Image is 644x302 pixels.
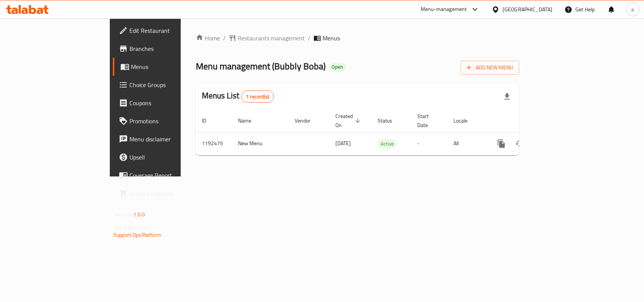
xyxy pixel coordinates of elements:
[113,130,217,148] a: Menu disclaimer
[113,21,217,40] a: Edit Restaurant
[114,210,132,219] span: Version:
[114,222,148,232] span: Get support on:
[129,117,211,126] span: Promotions
[498,87,516,106] div: Export file
[308,34,310,43] li: /
[238,116,261,125] span: Name
[196,34,519,43] nav: breadcrumb
[417,112,438,130] span: Start Date
[378,140,397,148] span: Active
[133,210,145,219] span: 1.0.0
[241,90,274,103] div: Total records count
[411,132,447,155] td: -
[114,230,161,240] a: Support.OpsPlatform
[129,80,211,89] span: Choice Groups
[196,109,571,155] table: enhanced table
[129,153,211,162] span: Upsell
[295,116,320,125] span: Vendor
[238,34,305,43] span: Restaurants management
[329,63,346,72] div: Open
[329,64,346,70] span: Open
[232,132,289,155] td: New Menu
[113,184,217,202] a: Grocery Checklist
[503,5,552,14] div: [GEOGRAPHIC_DATA]
[421,5,467,14] div: Menu-management
[335,138,351,148] span: [DATE]
[113,94,217,112] a: Coupons
[323,34,340,43] span: Menus
[113,76,217,94] a: Choice Groups
[131,62,211,71] span: Menus
[453,116,477,125] span: Locale
[510,135,529,153] button: Change Status
[335,112,363,130] span: Created On
[229,34,305,43] a: Restaurants management
[113,40,217,58] a: Branches
[129,171,211,180] span: Coverage Report
[129,44,211,53] span: Branches
[196,58,326,75] span: Menu management ( Bubbly Boba )
[202,116,216,125] span: ID
[467,63,513,72] span: Add New Menu
[447,132,486,155] td: All
[113,58,217,76] a: Menus
[202,90,274,103] h2: Menus List
[129,26,211,35] span: Edit Restaurant
[129,189,211,198] span: Grocery Checklist
[492,135,510,153] button: more
[113,112,217,130] a: Promotions
[113,166,217,184] a: Coverage Report
[129,135,211,144] span: Menu disclaimer
[241,93,274,100] span: 1 record(s)
[486,109,571,132] th: Actions
[378,116,402,125] span: Status
[461,61,519,75] button: Add New Menu
[113,148,217,166] a: Upsell
[631,5,634,14] span: a
[129,98,211,107] span: Coupons
[223,34,226,43] li: /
